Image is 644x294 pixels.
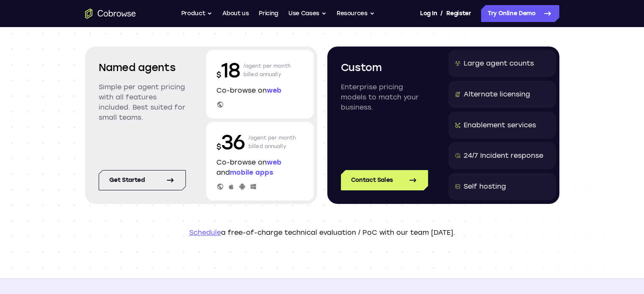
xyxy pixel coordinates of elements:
[464,151,543,161] div: 24/7 Incident response
[216,142,221,151] span: $
[259,5,278,22] a: Pricing
[216,129,245,156] p: 36
[267,158,282,166] span: web
[222,5,249,22] a: About us
[440,8,443,19] span: /
[230,168,273,176] span: mobile apps
[420,5,437,22] a: Log In
[243,57,291,84] p: /agent per month billed annually
[481,5,559,22] a: Try Online Demo
[267,86,282,94] span: web
[341,60,428,75] h2: Custom
[216,57,240,84] p: 18
[337,5,375,22] button: Resources
[99,82,186,123] p: Simple per agent pricing with all features included. Best suited for small teams.
[464,181,506,192] div: Self hosting
[464,58,534,69] div: Large agent counts
[446,5,471,22] a: Register
[216,85,304,96] p: Co-browse on
[85,8,136,19] a: Go to the home page
[189,228,221,236] a: Schedule
[99,60,186,75] h2: Named agents
[464,89,530,99] div: Alternate licensing
[341,82,428,113] p: Enterprise pricing models to match your business.
[464,120,536,130] div: Enablement services
[216,157,304,178] p: Co-browse on and
[99,170,186,190] a: Get started
[249,129,296,156] p: /agent per month billed annually
[341,170,428,190] a: Contact Sales
[216,70,221,80] span: $
[288,5,326,22] button: Use Cases
[181,5,213,22] button: Product
[85,228,559,238] p: a free-of-charge technical evaluation / PoC with our team [DATE].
